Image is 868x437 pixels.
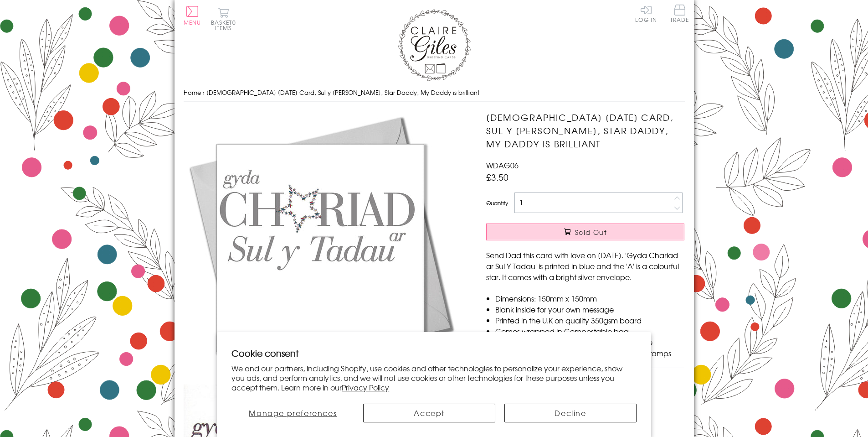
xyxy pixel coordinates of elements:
[363,404,495,422] button: Accept
[504,404,637,422] button: Decline
[215,18,236,32] span: 0 items
[575,228,607,237] span: Sold Out
[184,111,457,385] img: Welsh Father's Day Card, Sul y Tadau Hapus, Star Daddy, My Daddy is brilliant
[231,347,637,359] h2: Cookie consent
[486,199,508,207] label: Quantity
[184,88,201,97] a: Home
[211,7,236,31] button: Basket0 items
[342,382,389,393] a: Privacy Policy
[486,171,508,183] span: £3.50
[670,5,689,22] span: Trade
[495,304,684,315] li: Blank inside for your own message
[495,326,684,337] li: Comes wrapped in Compostable bag
[184,83,685,102] nav: breadcrumbs
[670,5,689,24] a: Trade
[231,404,354,422] button: Manage preferences
[203,88,205,97] span: ›
[486,111,684,150] h1: [DEMOGRAPHIC_DATA] [DATE] Card, Sul y [PERSON_NAME], Star Daddy, My Daddy is brilliant
[398,9,471,81] img: Claire Giles Greetings Cards
[231,364,637,392] p: We and our partners, including Shopify, use cookies and other technologies to personalize your ex...
[184,18,201,26] span: Menu
[635,5,657,22] a: Log In
[184,6,201,25] button: Menu
[495,315,684,326] li: Printed in the U.K on quality 350gsm board
[206,88,479,97] span: [DEMOGRAPHIC_DATA] [DATE] Card, Sul y [PERSON_NAME], Star Daddy, My Daddy is brilliant
[486,224,684,240] button: Sold Out
[495,293,684,304] li: Dimensions: 150mm x 150mm
[486,250,684,282] p: Send Dad this card with love on [DATE]. 'Gyda Chariad ar Sul Y Tadau' is printed in blue and the ...
[249,407,337,418] span: Manage preferences
[486,160,519,171] span: WDAG06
